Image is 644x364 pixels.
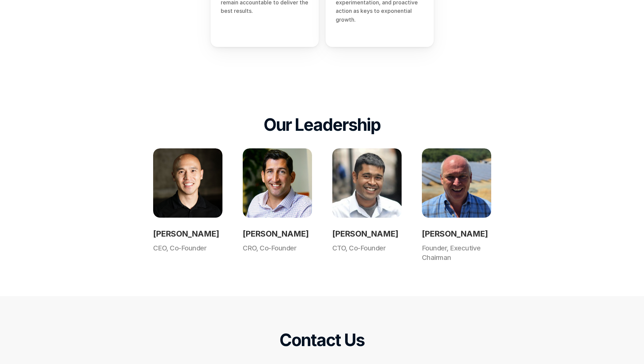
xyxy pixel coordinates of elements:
h2: Contact Us [280,330,364,350]
h2: [PERSON_NAME] [422,228,491,240]
iframe: Chat Widget [522,277,644,364]
h2: [PERSON_NAME] [243,228,312,240]
h2: Our Leadership [264,115,381,135]
h3: Founder, Executive Chairman [422,243,491,262]
h3: CRO, Co-Founder [243,243,312,253]
h3: CTO, Co-Founder [332,243,402,253]
h2: [PERSON_NAME] [153,228,222,240]
h2: [PERSON_NAME] [332,228,402,240]
h3: CEO, Co-Founder [153,243,222,253]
